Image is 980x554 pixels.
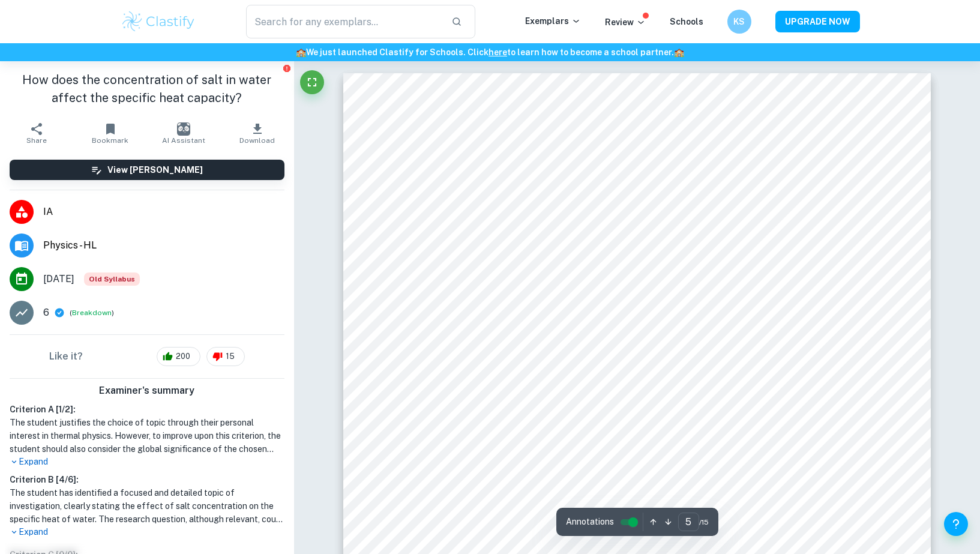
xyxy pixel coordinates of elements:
h1: The student has identified a focused and detailed topic of investigation, clearly stating the eff... [10,486,284,526]
button: Report issue [283,64,292,73]
button: Breakdown [72,307,112,318]
img: Clastify logo [121,10,197,34]
a: Schools [670,17,703,26]
p: Expand [10,456,284,468]
span: Download [239,136,275,145]
span: [DATE] [43,272,74,286]
p: Review [605,16,646,29]
button: Fullscreen [300,70,324,94]
span: Annotations [566,516,614,528]
div: 15 [206,347,245,366]
button: UPGRADE NOW [775,11,860,32]
h6: Criterion B [ 4 / 6 ]: [10,473,284,486]
button: Bookmark [73,116,146,150]
h6: View [PERSON_NAME] [107,163,203,176]
span: Share [26,136,47,145]
input: Search for any exemplars... [246,5,442,38]
span: / 15 [699,517,709,528]
h6: KS [732,15,746,28]
a: here [488,47,507,57]
span: 🏫 [674,47,684,57]
h6: We just launched Clastify for Schools. Click to learn how to become a school partner. [2,46,978,59]
span: Bookmark [92,136,128,145]
h1: How does the concentration of salt in water affect the specific heat capacity? [10,71,284,107]
span: 🏫 [296,47,306,57]
h6: Like it? [49,349,83,364]
p: Expand [10,526,284,538]
img: AI Assistant [177,122,190,136]
h1: The student justifies the choice of topic through their personal interest in thermal physics. How... [10,416,284,456]
h6: Criterion A [ 1 / 2 ]: [10,403,284,416]
span: Old Syllabus [84,272,140,286]
span: 15 [219,351,241,363]
span: Physics - HL [43,238,284,253]
h6: Examiner's summary [5,384,289,398]
button: AI Assistant [147,116,220,150]
span: AI Assistant [162,136,205,145]
span: ( ) [70,307,114,319]
div: Starting from the May 2025 session, the Physics IA requirements have changed. It's OK to refer to... [84,272,140,286]
span: 200 [169,351,197,363]
div: 200 [157,347,200,366]
span: IA [43,205,284,219]
button: KS [727,10,751,34]
p: 6 [43,306,49,320]
button: View [PERSON_NAME] [10,160,284,180]
button: Download [220,116,293,150]
button: Help and Feedback [944,512,968,536]
p: Exemplars [525,14,581,28]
